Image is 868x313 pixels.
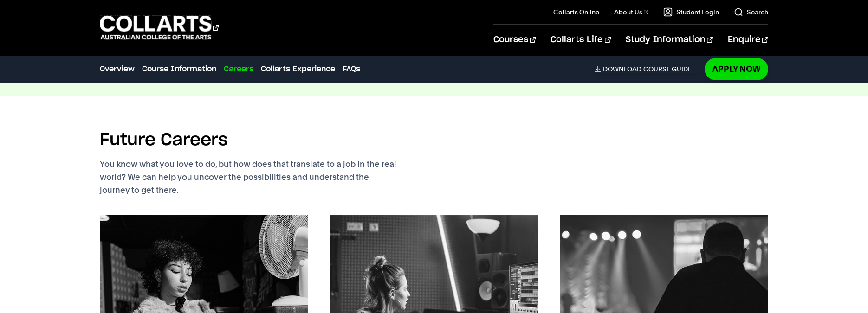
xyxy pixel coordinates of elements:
a: Search [734,7,768,17]
a: Collarts Experience [261,64,335,75]
a: FAQs [343,64,360,75]
a: Study Information [626,25,713,55]
h2: Future Careers [100,130,228,150]
a: Apply Now [705,58,768,80]
a: About Us [614,7,648,17]
div: Go to homepage [100,14,219,41]
span: Download [603,65,641,73]
a: Careers [224,64,253,75]
a: Courses [493,25,536,55]
a: Overview [100,64,135,75]
a: Collarts Online [553,7,599,17]
a: Course Information [142,64,216,75]
a: Collarts Life [551,25,610,55]
p: You know what you love to do, but how does that translate to a job in the real world? We can help... [100,158,439,197]
a: DownloadCourse Guide [595,65,699,73]
a: Enquire [728,25,768,55]
a: Student Login [663,7,719,17]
